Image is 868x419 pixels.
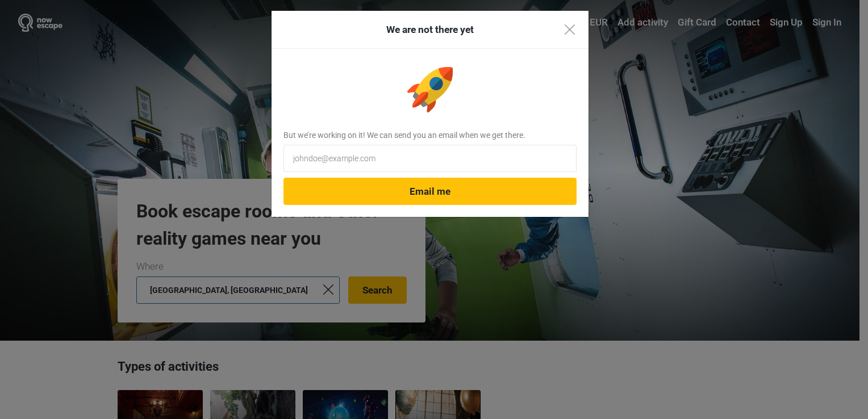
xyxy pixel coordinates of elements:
[283,129,577,141] div: But we’re working on it! We can send you an email when we get there.
[283,22,577,37] h3: We are not there yet
[565,24,575,35] span: Close
[283,145,577,172] input: johndoe@example.com
[283,178,577,205] button: Email me
[565,24,575,35] img: close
